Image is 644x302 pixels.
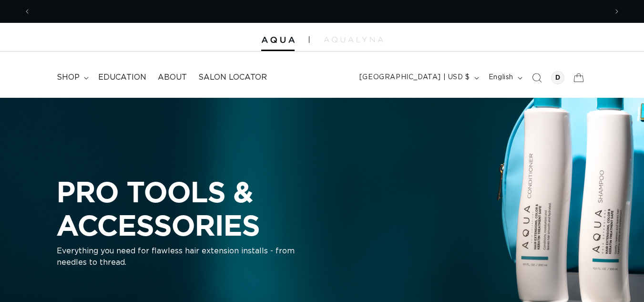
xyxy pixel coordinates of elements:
[152,67,193,88] a: About
[17,2,38,21] button: Previous announcement
[51,67,92,88] summary: shop
[158,73,187,83] span: About
[354,69,483,87] button: [GEOGRAPHIC_DATA] | USD $
[57,175,419,241] h2: PRO TOOLS & ACCESSORIES
[606,2,627,21] button: Next announcement
[92,67,152,88] a: Education
[489,73,513,83] span: English
[57,73,80,83] span: shop
[57,246,295,269] p: Everything you need for flawless hair extension installs - from needles to thread.
[193,67,273,88] a: Salon Locator
[98,73,146,83] span: Education
[198,73,267,83] span: Salon Locator
[526,67,547,88] summary: Search
[261,37,295,43] img: Aqua Hair Extensions
[324,37,383,42] img: aqualyna.com
[359,73,470,83] span: [GEOGRAPHIC_DATA] | USD $
[483,69,526,87] button: English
